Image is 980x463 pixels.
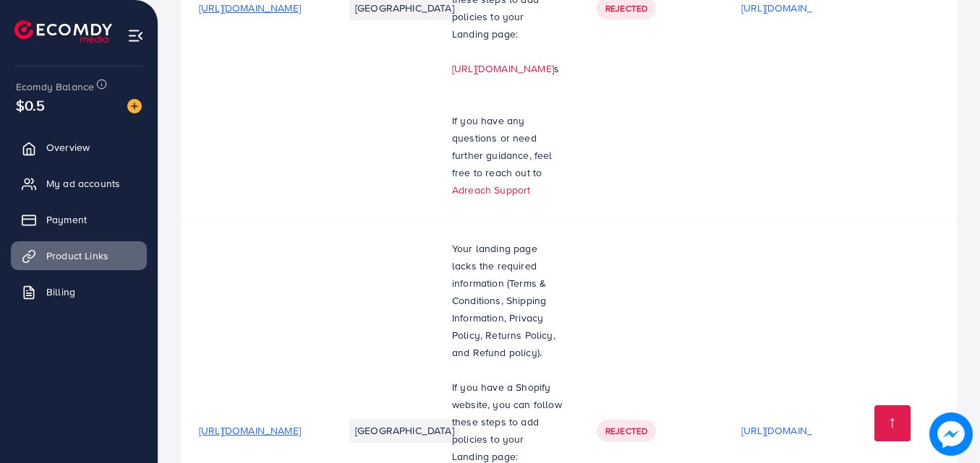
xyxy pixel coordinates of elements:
span: s [554,61,559,76]
a: Adreach Support [452,183,530,197]
a: Billing [11,277,147,306]
span: Product Links [46,248,108,263]
img: menu [127,27,144,44]
span: Payment [46,212,87,227]
span: Your landing page lacks the required information (Terms & Conditions, Shipping Information, Priva... [452,241,555,360]
li: [GEOGRAPHIC_DATA] [349,419,460,442]
span: [URL][DOMAIN_NAME] [199,1,301,15]
span: Billing [46,285,75,299]
span: Rejected [605,2,647,14]
img: logo [14,20,112,43]
span: Rejected [605,425,647,437]
a: My ad accounts [11,169,147,198]
a: Payment [11,205,147,234]
span: $0.5 [16,95,46,116]
img: image [929,412,973,456]
span: Ecomdy Balance [16,79,94,94]
span: My ad accounts [46,176,120,191]
a: Product Links [11,241,147,270]
img: image [127,99,142,113]
span: [URL][DOMAIN_NAME] [199,423,301,438]
span: Overview [46,140,90,155]
span: If you have any questions or need further guidance, feel free to reach out to [452,113,553,180]
a: Overview [11,133,147,162]
a: [URL][DOMAIN_NAME] [452,61,554,76]
p: [URL][DOMAIN_NAME] [741,422,843,439]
